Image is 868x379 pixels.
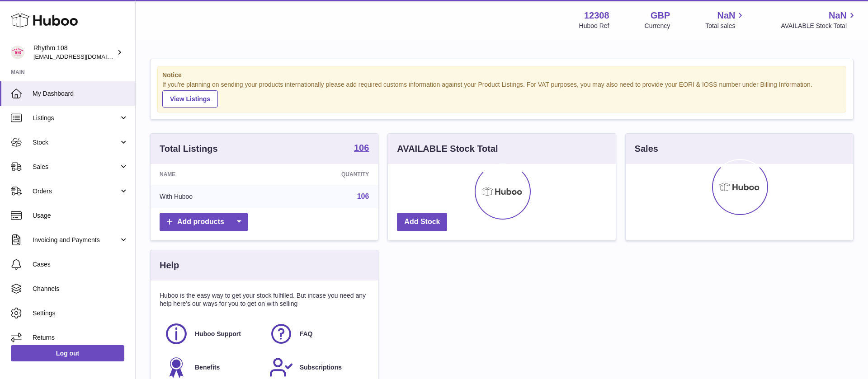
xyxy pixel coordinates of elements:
span: Subscriptions [300,363,342,372]
span: Cases [33,260,128,269]
th: Name [151,164,271,185]
img: orders@rhythm108.com [11,46,24,59]
div: Huboo Ref [579,22,609,30]
a: NaN AVAILABLE Stock Total [781,9,857,30]
span: FAQ [300,330,313,338]
span: Settings [33,309,128,318]
a: FAQ [269,322,365,346]
h3: Total Listings [160,143,218,155]
strong: Notice [162,71,841,80]
span: Stock [33,138,119,147]
h3: Sales [635,143,658,155]
strong: 12308 [584,9,609,22]
div: If you're planning on sending your products internationally please add required customs informati... [162,80,841,108]
a: Add products [160,213,248,231]
a: 106 [354,143,369,154]
p: Huboo is the easy way to get your stock fulfilled. But incase you need any help here's our ways f... [160,291,369,309]
span: Usage [33,211,128,220]
span: Sales [33,163,119,171]
span: NaN [829,9,847,22]
div: Currency [645,22,670,30]
span: Returns [33,333,128,342]
a: Log out [11,345,124,361]
span: My Dashboard [33,89,128,98]
span: Orders [33,187,119,196]
th: Quantity [271,164,378,185]
span: Invoicing and Payments [33,236,119,244]
strong: GBP [651,9,670,22]
div: Rhythm 108 [33,44,115,61]
span: Channels [33,285,128,293]
span: AVAILABLE Stock Total [781,22,857,30]
span: Benefits [195,363,220,372]
span: NaN [717,9,735,22]
h3: AVAILABLE Stock Total [397,143,498,155]
a: Add Stock [397,213,447,231]
span: Total sales [705,22,745,30]
span: Huboo Support [195,330,241,338]
span: Listings [33,114,119,122]
span: [EMAIL_ADDRESS][DOMAIN_NAME] [33,53,133,60]
a: Huboo Support [164,322,260,346]
h3: Help [160,259,179,271]
a: 106 [357,192,369,200]
td: With Huboo [151,185,271,208]
strong: 106 [354,143,369,152]
a: View Listings [162,90,218,108]
a: NaN Total sales [705,9,745,30]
